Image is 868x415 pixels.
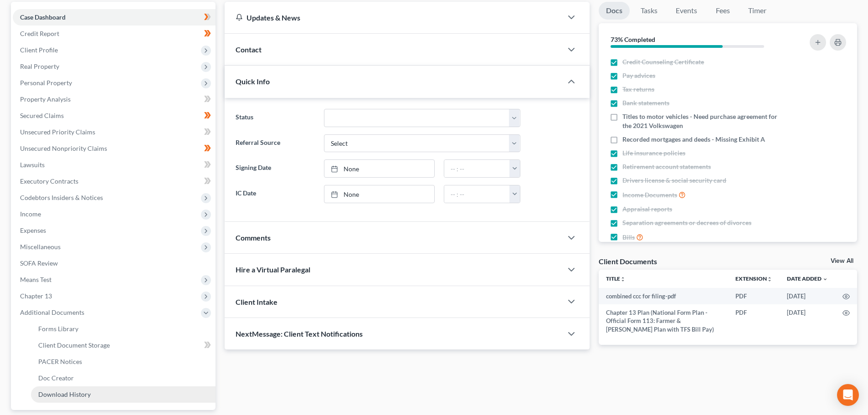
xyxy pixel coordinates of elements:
[231,185,319,203] label: IC Date
[622,162,711,171] span: Retirement account statements
[13,26,216,42] a: Credit Report
[13,124,216,140] a: Unsecured Priority Claims
[20,177,78,185] span: Executory Contracts
[622,98,669,108] span: Bank statements
[38,374,74,382] span: Doc Creator
[13,9,216,26] a: Case Dashboard
[13,157,216,173] a: Lawsuits
[668,2,704,20] a: Events
[622,112,785,130] span: Titles to motor vehicles - Need purchase agreement for the 2021 Volkswagen
[622,190,677,200] span: Income Documents
[38,358,82,365] span: PACER Notices
[13,108,216,124] a: Secured Claims
[38,390,91,398] span: Download History
[20,79,72,87] span: Personal Property
[38,325,78,333] span: Forms Library
[38,341,110,349] span: Client Document Storage
[20,13,66,21] span: Case Dashboard
[20,144,107,152] span: Unsecured Nonpriority Claims
[622,85,654,94] span: Tax returns
[620,277,626,282] i: unfold_more
[780,304,835,338] td: [DATE]
[767,277,772,282] i: unfold_more
[20,243,61,251] span: Miscellaneous
[20,210,41,218] span: Income
[31,337,216,354] a: Client Document Storage
[236,329,363,338] span: NextMessage: Client Text Notifications
[599,304,728,338] td: Chapter 13 Plan (National Form Plan - Official Form 113: Farmer & [PERSON_NAME] Plan with TFS Bil...
[780,288,835,304] td: [DATE]
[13,91,216,108] a: Property Analysis
[20,194,103,201] span: Codebtors Insiders & Notices
[20,226,46,234] span: Expenses
[236,297,277,306] span: Client Intake
[236,265,310,274] span: Hire a Virtual Paralegal
[20,308,84,316] span: Additional Documents
[31,321,216,337] a: Forms Library
[31,370,216,386] a: Doc Creator
[599,2,630,20] a: Docs
[236,13,551,22] div: Updates & News
[31,354,216,370] a: PACER Notices
[13,140,216,157] a: Unsecured Nonpriority Claims
[13,255,216,272] a: SOFA Review
[606,275,626,282] a: Titleunfold_more
[822,277,828,282] i: expand_more
[20,292,52,300] span: Chapter 13
[622,57,704,67] span: Credit Counseling Certificate
[831,258,853,264] a: View All
[236,45,262,54] span: Contact
[20,62,59,70] span: Real Property
[324,185,434,203] a: None
[231,109,319,127] label: Status
[20,259,58,267] span: SOFA Review
[611,36,655,43] strong: 73% Completed
[231,134,319,153] label: Referral Source
[633,2,665,20] a: Tasks
[20,276,51,283] span: Means Test
[324,160,434,177] a: None
[622,233,635,242] span: Bills
[622,218,751,227] span: Separation agreements or decrees of divorces
[728,288,780,304] td: PDF
[622,149,685,158] span: Life insurance policies
[20,46,58,54] span: Client Profile
[13,173,216,190] a: Executory Contracts
[444,160,510,177] input: -- : --
[837,384,859,406] div: Open Intercom Messenger
[741,2,774,20] a: Timer
[236,77,270,86] span: Quick Info
[728,304,780,338] td: PDF
[20,30,59,37] span: Credit Report
[622,71,655,80] span: Pay advices
[622,176,726,185] span: Drivers license & social security card
[20,95,71,103] span: Property Analysis
[20,112,64,119] span: Secured Claims
[20,161,45,169] span: Lawsuits
[236,233,271,242] span: Comments
[622,135,765,144] span: Recorded mortgages and deeds - Missing Exhibit A
[231,159,319,178] label: Signing Date
[599,288,728,304] td: combined ccc for filing-pdf
[735,275,772,282] a: Extensionunfold_more
[599,256,657,266] div: Client Documents
[31,386,216,403] a: Download History
[444,185,510,203] input: -- : --
[20,128,95,136] span: Unsecured Priority Claims
[622,205,672,214] span: Appraisal reports
[708,2,737,20] a: Fees
[787,275,828,282] a: Date Added expand_more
